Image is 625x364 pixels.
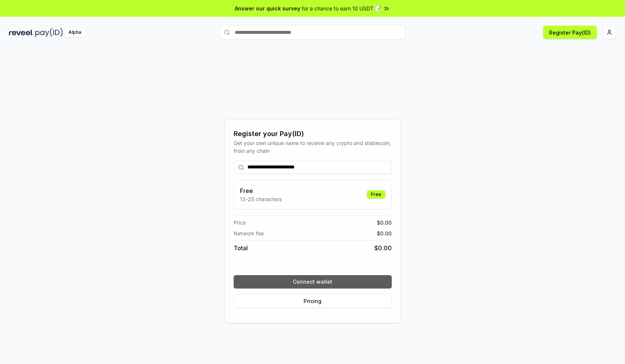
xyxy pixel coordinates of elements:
button: Connect wallet [234,275,392,289]
span: Price [234,219,246,226]
button: Pricing [234,294,392,308]
button: Register Pay(ID) [543,26,597,39]
span: for a chance to earn 10 USDT 📝 [302,4,381,12]
h3: Free [240,186,282,195]
img: pay_id [35,28,63,37]
span: Network fee [234,229,264,237]
span: $ 0.00 [377,219,392,226]
img: reveel_dark [9,28,34,37]
span: Total [234,244,248,252]
div: Alpha [64,28,85,37]
div: Get your own unique name to receive any crypto and stablecoin, from any chain [234,139,392,155]
p: 13-25 characters [240,195,282,203]
div: Register your Pay(ID) [234,129,392,139]
span: $ 0.00 [374,244,392,252]
div: Free [367,190,385,199]
span: Answer our quick survey [235,4,300,12]
span: $ 0.00 [377,229,392,237]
